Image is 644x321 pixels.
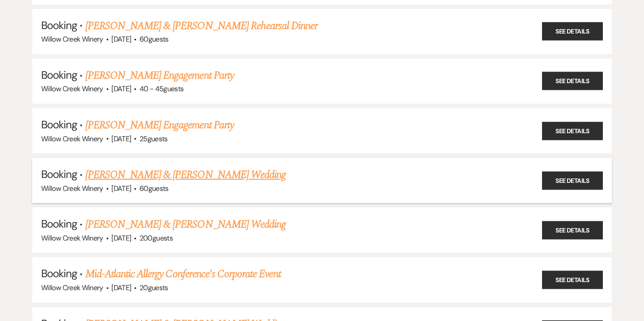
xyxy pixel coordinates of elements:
span: Willow Creek Winery [41,184,103,193]
span: Willow Creek Winery [41,34,103,44]
span: [DATE] [111,84,131,93]
a: [PERSON_NAME] Engagement Party [85,68,234,84]
span: Booking [41,217,77,231]
a: See Details [542,22,603,41]
a: See Details [542,271,603,289]
span: 60 guests [140,34,169,44]
span: Booking [41,18,77,32]
span: Booking [41,266,77,280]
span: Willow Creek Winery [41,283,103,292]
span: 25 guests [140,134,168,144]
span: [DATE] [111,34,131,44]
a: [PERSON_NAME] & [PERSON_NAME] Rehearsal Dinner [85,18,318,34]
span: Willow Creek Winery [41,84,103,93]
a: See Details [542,122,603,140]
span: Willow Creek Winery [41,233,103,243]
span: Booking [41,167,77,181]
span: 200 guests [140,233,173,243]
span: Booking [41,118,77,131]
a: [PERSON_NAME] & [PERSON_NAME] Wedding [85,167,286,183]
span: 40 - 45 guests [140,84,184,93]
a: [PERSON_NAME] & [PERSON_NAME] Wedding [85,216,286,232]
a: See Details [542,72,603,90]
span: Booking [41,68,77,82]
span: 60 guests [140,184,169,193]
a: See Details [542,171,603,190]
span: Willow Creek Winery [41,134,103,144]
a: Mid-Atlantic Allergy Conference's Corporate Event [85,266,281,282]
span: [DATE] [111,283,131,292]
span: [DATE] [111,134,131,144]
span: [DATE] [111,233,131,243]
span: [DATE] [111,184,131,193]
a: See Details [542,221,603,239]
span: 20 guests [140,283,168,292]
a: [PERSON_NAME] Engagement Party [85,117,234,133]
